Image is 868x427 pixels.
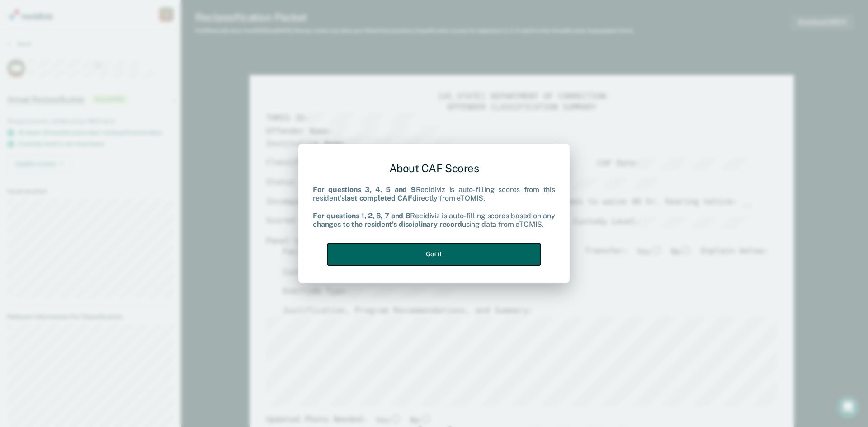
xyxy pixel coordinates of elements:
[313,155,555,182] div: About CAF Scores
[327,243,541,265] button: Got it
[313,186,416,194] b: For questions 3, 4, 5 and 9
[344,194,412,203] b: last completed CAF
[313,186,555,229] div: Recidiviz is auto-filling scores from this resident's directly from eTOMIS. Recidiviz is auto-fil...
[313,220,462,229] b: changes to the resident's disciplinary record
[313,211,410,220] b: For questions 1, 2, 6, 7 and 8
